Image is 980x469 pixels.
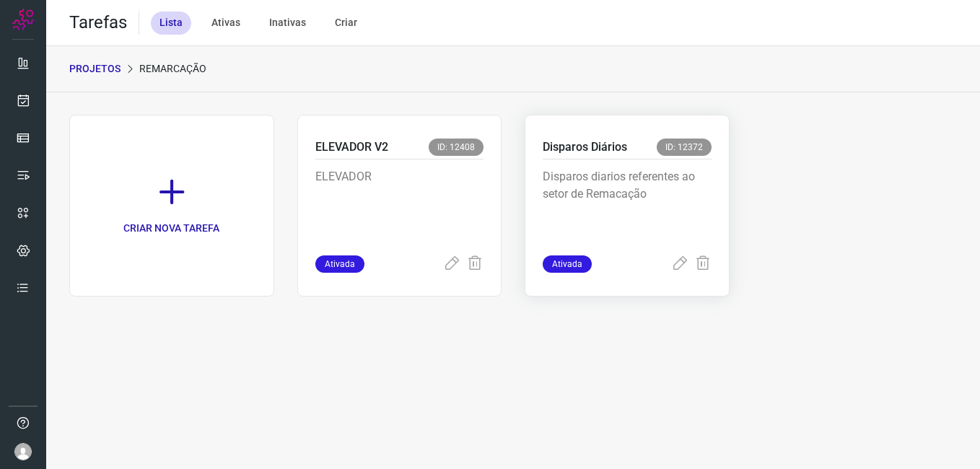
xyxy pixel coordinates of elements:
[543,139,627,156] p: Disparos Diários
[543,168,712,240] p: Disparos diarios referentes ao setor de Remacação
[14,443,32,460] img: avatar-user-boy.jpg
[315,255,364,273] span: Ativada
[69,61,121,76] p: PROJETOS
[203,12,249,35] div: Ativas
[69,12,127,33] h2: Tarefas
[139,61,206,76] p: Remarcação
[315,168,484,240] p: ELEVADOR
[543,255,592,273] span: Ativada
[429,139,484,156] span: ID: 12408
[69,115,274,297] a: CRIAR NOVA TAREFA
[261,12,315,35] div: Inativas
[123,221,219,236] p: CRIAR NOVA TAREFA
[12,9,34,30] img: Logo
[657,139,712,156] span: ID: 12372
[326,12,366,35] div: Criar
[151,12,191,35] div: Lista
[315,139,388,156] p: ELEVADOR V2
